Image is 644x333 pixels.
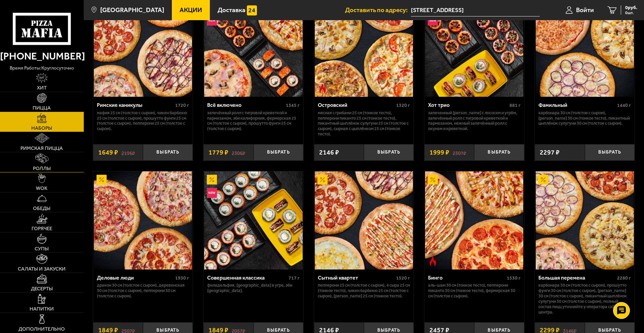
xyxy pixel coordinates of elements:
[396,102,410,108] span: 1320 г
[207,175,217,185] img: Акционный
[180,7,202,13] span: Акции
[18,266,66,272] span: Салаты и закуски
[203,171,303,269] a: АкционныйНовинкаСовершенная классика
[289,275,300,281] span: 717 г
[247,5,257,15] img: 15daf4d41897b9f0e9f617042186c801.svg
[617,275,631,281] span: 2280 г
[509,102,521,108] span: 881 г
[428,175,438,185] img: Акционный
[474,144,524,161] button: Выбрать
[585,144,635,161] button: Выбрать
[97,110,189,132] p: Мафия 25 см (толстое с сыром), Чикен Барбекю 25 см (толстое с сыром), Прошутто Фунги 25 см (толст...
[33,166,51,171] span: Роллы
[209,149,228,156] span: 1779 ₽
[411,4,540,16] input: Ваш адрес доставки
[507,275,521,281] span: 1530 г
[232,149,245,156] s: 2306 ₽
[97,102,174,108] div: Римские каникулы
[204,171,302,269] img: Совершенная классика
[207,15,217,26] img: Новинка
[286,102,300,108] span: 1345 г
[535,171,635,269] a: АкционныйБольшая перемена
[318,102,395,108] div: Островский
[94,171,192,269] img: Деловые люди
[625,11,637,15] span: 0 шт.
[318,275,395,281] div: Сытный квартет
[97,175,107,185] img: Акционный
[100,7,164,13] span: [GEOGRAPHIC_DATA]
[538,283,631,315] p: Карбонара 30 см (толстое с сыром), Прошутто Фунги 30 см (толстое с сыром), [PERSON_NAME] 30 см (т...
[536,171,634,269] img: Большая перемена
[345,7,411,13] span: Доставить по адресу:
[218,7,245,13] span: Доставка
[207,188,217,198] img: Новинка
[33,106,51,111] span: Пицца
[175,275,189,281] span: 1930 г
[31,126,52,131] span: Наборы
[37,85,47,90] span: Хит
[319,149,339,156] span: 2146 ₽
[453,149,466,156] s: 2307 ₽
[175,102,189,108] span: 1720 г
[318,110,410,137] p: Мясная с грибами 25 см (тонкое тесто), Пепперони Пиканто 25 см (тонкое тесто), Пикантный цыплёнок...
[428,275,505,281] div: Бинго
[32,226,52,231] span: Горячее
[31,286,53,291] span: Десерты
[429,149,449,156] span: 1999 ₽
[36,186,47,191] span: WOK
[538,275,615,281] div: Большая перемена
[254,144,303,161] button: Выбрать
[428,110,521,132] p: Запеченный [PERSON_NAME] с лососем и угрём, Запечённый ролл с тигровой креветкой и пармезаном, Не...
[424,171,524,269] a: АкционныйОстрое блюдоБинго
[314,171,414,269] a: АкционныйСытный квартет
[35,246,49,251] span: Супы
[396,275,410,281] span: 1520 г
[21,146,63,151] span: Римская пицца
[93,171,193,269] a: АкционныйДеловые люди
[428,256,438,266] img: Острое блюдо
[207,275,287,281] div: Совершенная классика
[538,102,615,108] div: Фамильный
[428,15,438,26] img: Новинка
[617,102,631,108] span: 1440 г
[364,144,414,161] button: Выбрать
[33,206,50,211] span: Обеды
[315,171,413,269] img: Сытный квартет
[428,283,521,299] p: Аль-Шам 30 см (тонкое тесто), Пепперони Пиканто 30 см (тонкое тесто), Фермерская 30 см (толстое с...
[97,275,174,281] div: Деловые люди
[425,171,523,269] img: Бинго
[207,102,284,108] div: Всё включено
[317,84,328,94] img: Острое блюдо
[576,7,594,13] span: Войти
[18,327,65,332] span: Дополнительно
[143,144,193,161] button: Выбрать
[207,283,300,293] p: Филадельфия, [GEOGRAPHIC_DATA] в угре, Эби [GEOGRAPHIC_DATA].
[30,306,54,311] span: Напитки
[428,102,508,108] div: Хот трио
[98,149,118,156] span: 1649 ₽
[317,175,328,185] img: Акционный
[625,5,637,10] span: 0 руб.
[318,283,410,299] p: Пепперони 25 см (толстое с сыром), 4 сыра 25 см (тонкое тесто), Чикен Барбекю 25 см (толстое с сы...
[207,110,300,132] p: Запечённый ролл с тигровой креветкой и пармезаном, Эби Калифорния, Фермерская 25 см (толстое с сы...
[540,149,560,156] span: 2297 ₽
[538,110,631,126] p: Карбонара 30 см (толстое с сыром), [PERSON_NAME] 30 см (тонкое тесто), Пикантный цыплёнок сулугун...
[411,4,540,16] span: Ленинский проспект, 147к4
[538,175,548,185] img: Акционный
[97,283,189,299] p: Дракон 30 см (толстое с сыром), Деревенская 30 см (толстое с сыром), Пепперони 30 см (толстое с с...
[121,149,135,156] s: 2196 ₽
